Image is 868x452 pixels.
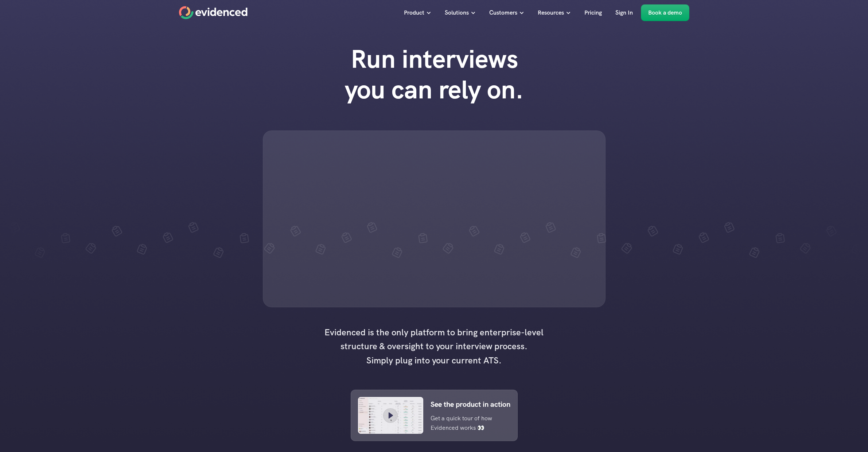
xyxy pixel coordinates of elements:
p: Customers [489,8,517,17]
a: Sign In [610,4,638,21]
a: Home [179,6,248,19]
h4: Evidenced is the only platform to bring enterprise-level structure & oversight to your interview ... [321,326,547,367]
p: See the product in action [431,398,510,410]
p: Pricing [584,8,602,17]
a: See the product in actionGet a quick tour of how Evidenced works 👀 [351,390,518,441]
p: Sign In [615,8,633,17]
p: Product [404,8,424,17]
h1: Run interviews you can rely on. [330,44,538,105]
p: Get a quick tour of how Evidenced works 👀 [431,414,499,432]
p: Resources [538,8,564,17]
a: Book a demo [641,4,689,21]
p: Book a demo [648,8,682,17]
p: Solutions [445,8,469,17]
a: Pricing [579,4,607,21]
